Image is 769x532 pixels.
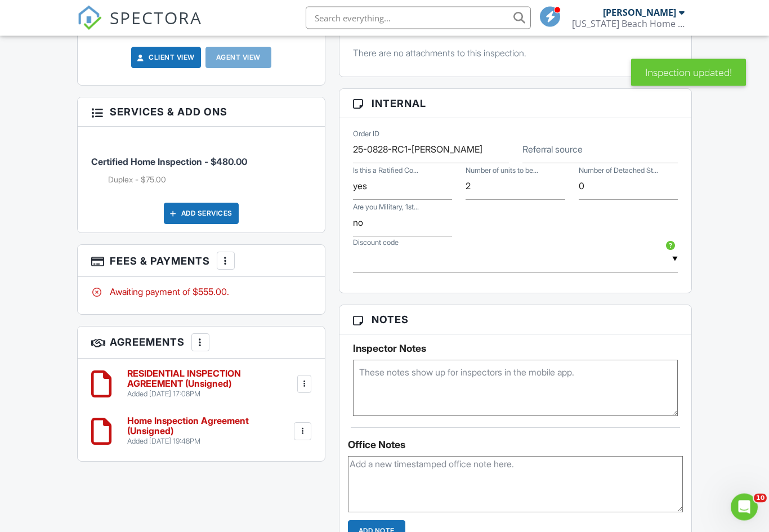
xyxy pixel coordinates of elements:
[353,343,678,355] h5: Inspector Notes
[78,245,325,278] h3: Fees & Payments
[353,166,418,176] label: Is this a Ratified Contract?
[164,203,239,225] div: Add Services
[348,440,683,451] div: Office Notes
[603,7,676,18] div: [PERSON_NAME]
[127,369,295,399] a: RESIDENTIAL INSPECTION AGREEMENT (Unsigned) Added [DATE] 17:08PM
[579,173,678,200] input: Number of Detached Structures?
[127,369,295,389] h6: RESIDENTIAL INSPECTION AGREEMENT (Unsigned)
[579,166,658,176] label: Number of Detached Structures?
[91,286,311,298] div: Awaiting payment of $555.00.
[339,90,691,119] h3: Internal
[339,306,691,335] h3: Notes
[522,144,583,156] label: Referral source
[127,437,292,446] div: Added [DATE] 19:48PM
[78,327,325,359] h3: Agreements
[466,173,565,200] input: Number of units to be inspected?
[77,6,102,30] img: The Best Home Inspection Software - Spectora
[110,6,202,29] span: SPECTORA
[353,173,452,200] input: Is this a Ratified Contract?
[572,18,685,29] div: Virginia Beach Home Inspection
[466,166,538,176] label: Number of units to be inspected?
[353,47,678,60] p: There are no attachments to this inspection.
[108,175,311,186] li: Add on: Duplex
[77,15,202,39] a: SPECTORA
[91,157,247,168] span: Certified Home Inspection - $480.00
[754,494,767,503] span: 10
[353,203,419,213] label: Are you Military, 1st-Responder or Law Enforcement?
[731,494,758,521] iframe: Intercom live chat
[78,98,325,127] h3: Services & Add ons
[135,52,195,64] a: Client View
[353,238,399,248] label: Discount code
[353,209,452,237] input: Are you Military, 1st-Responder or Law Enforcement?
[631,59,746,86] div: Inspection updated!
[127,417,292,436] h6: Home Inspection Agreement (Unsigned)
[91,136,311,194] li: Service: Certified Home Inspection
[306,7,531,29] input: Search everything...
[127,390,295,399] div: Added [DATE] 17:08PM
[127,417,292,446] a: Home Inspection Agreement (Unsigned) Added [DATE] 19:48PM
[353,129,379,140] label: Order ID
